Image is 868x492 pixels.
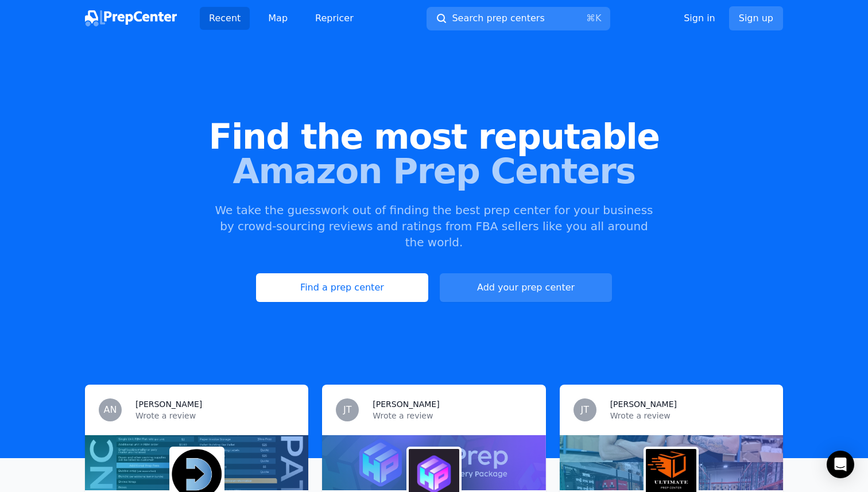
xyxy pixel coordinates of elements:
kbd: ⌘ [586,13,595,24]
span: Find the most reputable [18,119,850,154]
p: Wrote a review [610,410,769,421]
h3: [PERSON_NAME] [610,398,677,410]
h3: [PERSON_NAME] [135,398,202,410]
p: Wrote a review [135,410,294,421]
a: Map [259,7,297,30]
span: Amazon Prep Centers [18,154,850,188]
a: Add your prep center [440,273,612,302]
img: PrepCenter [85,10,177,26]
h3: [PERSON_NAME] [373,398,439,410]
button: Search prep centers⌘K [427,7,610,30]
a: Sign up [729,6,783,30]
a: Find a prep center [256,273,428,302]
p: Wrote a review [373,410,532,421]
span: Search prep centers [452,11,544,25]
span: JT [343,405,352,414]
span: JT [580,405,589,414]
div: Open Intercom Messenger [827,451,854,478]
a: Sign in [684,11,715,25]
a: Repricer [306,7,363,30]
span: AN [104,405,117,414]
a: Recent [200,7,250,30]
p: We take the guesswork out of finding the best prep center for your business by crowd-sourcing rev... [214,202,654,250]
kbd: K [595,13,602,24]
